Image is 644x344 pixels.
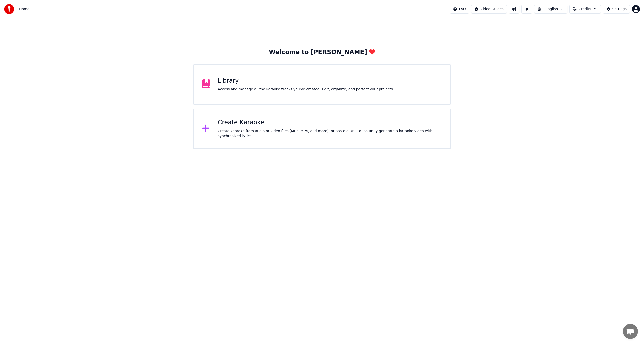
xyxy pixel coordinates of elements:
span: Credits [579,7,591,12]
button: Video Guides [471,5,507,14]
div: Create Karaoke [218,119,442,127]
div: Welcome to [PERSON_NAME] [269,48,375,56]
img: youka [4,4,14,14]
div: Settings [612,7,627,12]
div: Create karaoke from audio or video files (MP3, MP4, and more), or paste a URL to instantly genera... [218,129,442,139]
div: Library [218,77,394,85]
span: 79 [593,7,598,12]
button: Credits79 [569,5,601,14]
div: Access and manage all the karaoke tracks you’ve created. Edit, organize, and perfect your projects. [218,87,394,92]
button: FAQ [450,5,469,14]
nav: breadcrumb [19,7,29,12]
a: 채팅 열기 [623,324,638,339]
button: Settings [603,5,630,14]
span: Home [19,7,29,12]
